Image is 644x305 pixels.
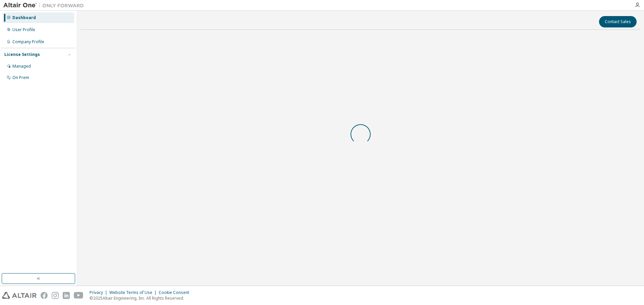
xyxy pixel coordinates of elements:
div: Cookie Consent [159,290,193,295]
img: facebook.svg [41,292,48,299]
img: Altair One [3,2,87,9]
p: © 2025 Altair Engineering, Inc. All Rights Reserved. [90,295,193,301]
div: User Profile [12,27,35,32]
div: Company Profile [12,39,44,45]
div: License Settings [4,52,40,57]
button: Contact Sales [599,16,637,27]
img: linkedin.svg [63,292,70,299]
img: instagram.svg [52,292,59,299]
div: On Prem [12,75,29,80]
div: Website Terms of Use [109,290,159,295]
div: Privacy [90,290,109,295]
img: altair_logo.svg [2,292,37,299]
div: Dashboard [12,15,36,20]
div: Managed [12,64,31,69]
img: youtube.svg [74,292,84,299]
